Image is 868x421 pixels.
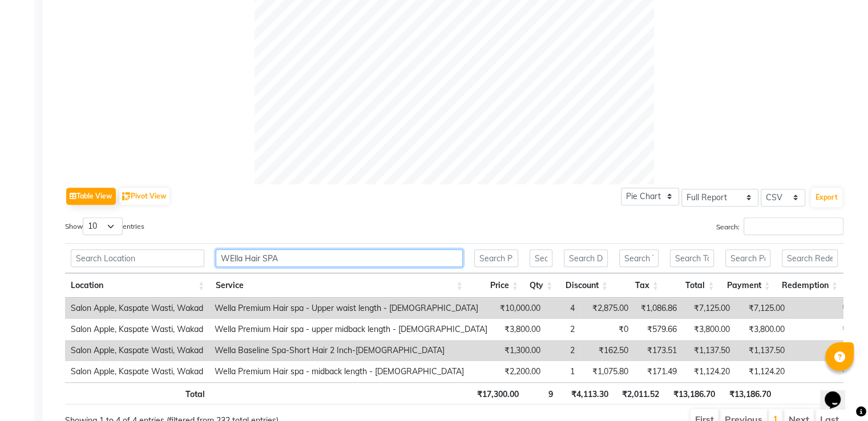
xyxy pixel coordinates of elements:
[65,361,209,382] td: Salon Apple, Kaspate Wasti, Wakad
[493,340,546,361] td: ₹1,300.00
[558,273,613,298] th: Discount: activate to sort column ascending
[546,298,580,319] td: 4
[83,217,123,235] select: Showentries
[493,298,546,319] td: ₹10,000.00
[66,188,116,205] button: Table View
[634,298,683,319] td: ₹1,086.86
[736,319,790,340] td: ₹3,800.00
[65,382,211,404] th: Total
[820,375,857,410] iframe: chat widget
[634,361,683,382] td: ₹171.49
[683,361,736,382] td: ₹1,124.20
[65,298,209,319] td: Salon Apple, Kaspate Wasti, Wakad
[210,273,468,298] th: Service: activate to sort column ascending
[811,188,842,207] button: Export
[580,319,634,340] td: ₹0
[71,249,204,267] input: Search Location
[209,361,493,382] td: Wella Premium Hair spa - midback length - [DEMOGRAPHIC_DATA]
[716,217,843,235] label: Search:
[665,382,720,404] th: ₹13,186.70
[790,319,858,340] td: ₹0
[683,340,736,361] td: ₹1,137.50
[65,273,210,298] th: Location: activate to sort column ascending
[469,273,524,298] th: Price: activate to sort column ascending
[493,361,546,382] td: ₹2,200.00
[546,319,580,340] td: 2
[744,217,843,235] input: Search:
[613,273,664,298] th: Tax: activate to sort column ascending
[580,340,634,361] td: ₹162.50
[209,340,493,361] td: Wella Baseline Spa-Short Hair 2 Inch-[DEMOGRAPHIC_DATA]
[790,340,858,361] td: ₹0
[790,361,858,382] td: ₹0
[664,273,720,298] th: Total: activate to sort column ascending
[720,273,776,298] th: Payment: activate to sort column ascending
[725,249,770,267] input: Search Payment
[580,298,634,319] td: ₹2,875.00
[469,382,524,404] th: ₹17,300.00
[530,249,552,267] input: Search Qty
[216,249,462,267] input: Search Service
[736,361,790,382] td: ₹1,124.20
[670,249,714,267] input: Search Total
[546,361,580,382] td: 1
[65,217,144,235] label: Show entries
[65,340,209,361] td: Salon Apple, Kaspate Wasti, Wakad
[619,249,659,267] input: Search Tax
[683,319,736,340] td: ₹3,800.00
[683,298,736,319] td: ₹7,125.00
[546,340,580,361] td: 2
[736,340,790,361] td: ₹1,137.50
[634,340,683,361] td: ₹173.51
[119,188,169,205] button: Pivot View
[564,249,608,267] input: Search Discount
[580,361,634,382] td: ₹1,075.80
[777,382,843,404] th: ₹0
[736,298,790,319] td: ₹7,125.00
[65,319,209,340] td: Salon Apple, Kaspate Wasti, Wakad
[209,298,493,319] td: Wella Premium Hair spa - Upper waist length - [DEMOGRAPHIC_DATA]
[721,382,777,404] th: ₹13,186.70
[559,382,614,404] th: ₹4,113.30
[122,192,131,201] img: pivot.png
[524,273,558,298] th: Qty: activate to sort column ascending
[524,382,559,404] th: 9
[209,319,493,340] td: Wella Premium Hair spa - upper midback length - [DEMOGRAPHIC_DATA]
[634,319,683,340] td: ₹579.66
[614,382,665,404] th: ₹2,011.52
[790,298,858,319] td: ₹0
[782,249,838,267] input: Search Redemption
[474,249,518,267] input: Search Price
[493,319,546,340] td: ₹3,800.00
[776,273,843,298] th: Redemption: activate to sort column ascending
